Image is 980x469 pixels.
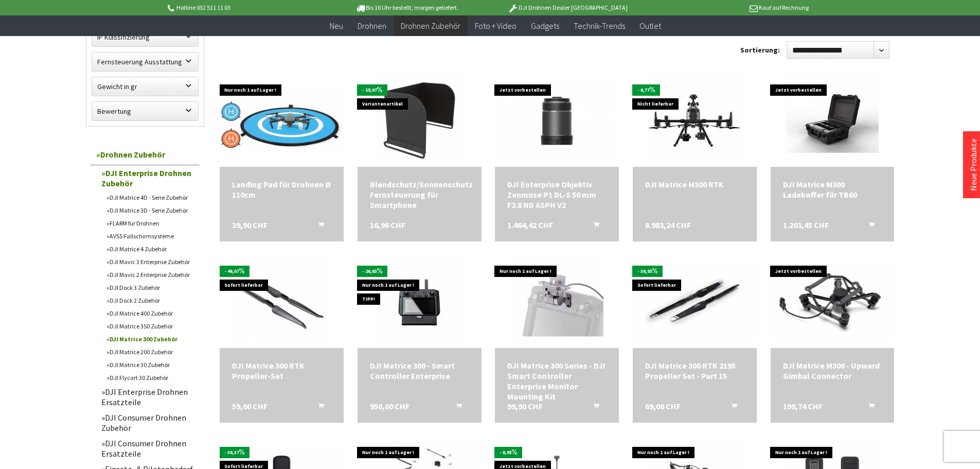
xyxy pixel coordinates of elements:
[350,15,394,37] a: Drohnen
[220,88,344,153] img: Landing Pad für Drohnen Ø 110cm
[531,21,559,31] span: Gadgets
[648,74,741,167] img: DJI Matrice M300 RTK
[639,21,661,31] span: Outlet
[370,220,405,230] span: 16,96 CHF
[96,384,199,410] a: DJI Enterprise Drohnen Ersatzteile
[581,220,605,233] button: In den Warenkorb
[232,401,268,411] span: 59,00 CHF
[232,179,331,200] div: Landing Pad für Drohnen Ø 110cm
[783,401,823,411] span: 199,74 CHF
[394,15,468,37] a: Drohnen Zubehör
[370,179,469,210] div: Blendschutz/Sonnenschutz Fernsteuerung für Smartphone
[101,294,199,307] a: DJI Dock 2 Zubehör
[856,220,881,233] button: In den Warenkorb
[783,220,829,230] span: 1.203,45 CHF
[235,255,328,348] img: DJI Matrice 300 RTK Propeller-Set
[645,179,744,189] div: DJI Matrice M300 RTK
[468,15,524,37] a: Foto + Video
[101,191,199,204] a: DJI Matrice 4D - Serie Zubehör
[96,165,199,191] a: DJI Enterprise Drohnen Zubehör
[487,2,648,14] p: DJI Drohnen Dealer [GEOGRAPHIC_DATA]
[101,358,199,371] a: DJI Matrice 30 Zubehör
[719,401,743,414] button: In den Warenkorb
[566,15,632,37] a: Technik-Trends
[96,410,199,436] a: DJI Consumer Drohnen Zubehör
[507,360,607,402] a: DJI Matrice 300 Series - DJI Smart Controller Enterprise Monitor Mounting Kit 99,90 CHF In den Wa...
[786,74,879,167] img: DJI Matrice M300 Ladekoffer für TB60
[771,263,895,341] img: DJI Matrice M300 - Upward Gimbal Connector
[96,436,199,461] a: DJI Consumer Drohnen Ersatzteile
[92,28,198,46] label: IP Klassifizierung
[370,360,469,381] a: DJI Matrice 300 - Smart Controller Enterprise 950,00 CHF In den Warenkorb
[495,79,619,162] img: DJI Enterprise Objektiv Zenmuse P1 DL-S 50 mm F2.8 ND ASPH V2
[232,360,331,381] div: DJI Matrice 300 RTK Propeller-Set
[306,220,330,233] button: In den Warenkorb
[633,263,757,341] img: DJI Matrice 300 RTK 2195 Propeller Set - Part 15
[101,268,199,281] a: DJI Mavic 2 Enterprise Zubehör
[373,255,466,348] img: DJI Matrice 300 - Smart Controller Enterprise
[323,15,350,37] a: Neu
[101,333,199,345] a: DJI Matrice 300 Zubehör
[648,2,809,14] p: Kauf auf Rechnung
[91,144,199,165] a: Drohnen Zubehör
[524,15,566,37] a: Gadgets
[370,401,409,411] span: 950,00 CHF
[507,179,607,210] a: DJI Enterprise Objektiv Zenmuse P1 DL-S 50 mm F2.8 ND ASPH V2 1.464,42 CHF In den Warenkorb
[92,102,198,120] label: Bewertung
[358,21,386,31] span: Drohnen
[645,360,744,381] div: DJI Matrice 300 RTK 2195 Propeller Set - Part 15
[327,2,487,14] p: Bis 16 Uhr bestellt, morgen geliefert.
[101,217,199,230] a: FLARM für Drohnen
[856,401,881,414] button: In den Warenkorb
[101,255,199,268] a: DJI Mavic 3 Enterprise Zubehör
[306,401,330,414] button: In den Warenkorb
[783,360,882,381] a: DJI Matrice M300 - Upward Gimbal Connector 199,74 CHF In den Warenkorb
[783,179,882,200] div: DJI Matrice M300 Ladekoffer für TB60
[783,360,882,381] div: DJI Matrice M300 - Upward Gimbal Connector
[101,230,199,242] a: AVSS Fallschirmsysteme
[645,179,744,189] a: DJI Matrice M300 RTK 8.983,24 CHF
[101,320,199,333] a: DJI Matrice 350 Zubehör
[92,53,198,71] label: Fernsteuerung Ausstattung
[475,21,516,31] span: Foto + Video
[581,401,605,414] button: In den Warenkorb
[645,401,681,411] span: 69,00 CHF
[232,220,268,230] span: 39,90 CHF
[443,401,468,414] button: In den Warenkorb
[507,220,553,230] span: 1.464,42 CHF
[511,255,603,348] img: DJI Matrice 300 Series - DJI Smart Controller Enterprise Monitor Mounting Kit
[330,21,343,31] span: Neu
[101,281,199,294] a: DJI Dock 3 Zubehör
[373,74,466,167] img: Blendschutz/Sonnenschutz Fernsteuerung für Smartphone
[101,307,199,320] a: DJI Matrice 400 Zubehör
[101,345,199,358] a: DJI Matrice 200 Zubehör
[740,42,780,58] label: Sortierung:
[783,179,882,200] a: DJI Matrice M300 Ladekoffer für TB60 1.203,45 CHF In den Warenkorb
[232,360,331,381] a: DJI Matrice 300 RTK Propeller-Set 59,00 CHF In den Warenkorb
[101,371,199,384] a: DJI Flycart 30 Zubehör
[370,179,469,210] a: Blendschutz/Sonnenschutz Fernsteuerung für Smartphone 16,96 CHF
[968,138,978,191] a: Neue Produkte
[401,21,460,31] span: Drohnen Zubehör
[645,360,744,381] a: DJI Matrice 300 RTK 2195 Propeller Set - Part 15 69,00 CHF In den Warenkorb
[101,242,199,255] a: DJI Matrice 4 Zubehör
[507,179,607,210] div: DJI Enterprise Objektiv Zenmuse P1 DL-S 50 mm F2.8 ND ASPH V2
[574,21,625,31] span: Technik-Trends
[645,220,691,230] span: 8.983,24 CHF
[166,2,327,14] p: Hotline 032 511 11 03
[507,360,607,402] div: DJI Matrice 300 Series - DJI Smart Controller Enterprise Monitor Mounting Kit
[370,360,469,381] div: DJI Matrice 300 - Smart Controller Enterprise
[232,179,331,200] a: Landing Pad für Drohnen Ø 110cm 39,90 CHF In den Warenkorb
[92,77,198,96] label: Gewicht in gr
[632,15,668,37] a: Outlet
[101,204,199,217] a: DJI Matrice 3D - Serie Zubehör
[507,401,543,411] span: 99,90 CHF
